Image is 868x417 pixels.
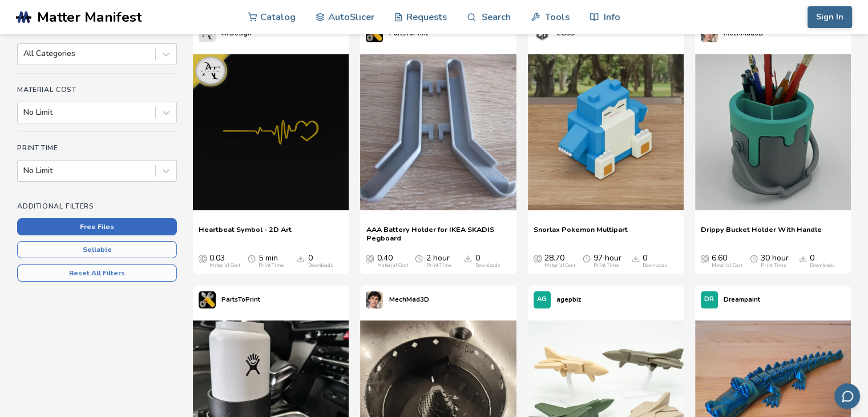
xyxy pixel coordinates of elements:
[17,27,177,35] h4: Categories
[534,254,542,263] span: Average Cost
[426,254,451,268] div: 2 hour
[193,286,266,314] a: PartsToPrint's profilePartsToPrint
[209,263,240,268] div: Material Cost
[643,254,668,268] div: 0
[389,294,429,306] p: MechMad3D
[248,254,256,263] span: Average Print Time
[712,263,742,268] div: Material Cost
[377,254,407,268] div: 0.40
[23,49,26,58] input: All Categories
[366,225,510,242] a: AAA Battery Holder for IKEA SKADIS Pegboard
[834,383,860,409] button: Send feedback via email
[17,241,177,258] button: Sellable
[724,294,760,306] p: Dreampaint
[464,254,472,263] span: Downloads
[537,296,547,303] span: AG
[415,254,423,263] span: Average Print Time
[360,286,434,314] a: MechMad3D's profileMechMad3D
[475,254,500,268] div: 0
[308,254,333,268] div: 0
[534,225,628,242] a: Snorlax Pokemon Multipart
[259,263,284,268] div: Print Time
[37,9,142,25] span: Matter Manifest
[366,254,374,263] span: Average Cost
[17,86,177,94] h4: Material Cost
[810,254,835,268] div: 0
[810,263,835,268] div: Downloads
[199,225,292,242] a: Heartbeat Symbol - 2D Art
[17,144,177,152] h4: Print Time
[259,254,284,268] div: 5 min
[643,263,668,268] div: Downloads
[701,225,822,242] a: Drippy Bucket Holder With Handle
[761,254,789,268] div: 30 hour
[750,254,758,263] span: Average Print Time
[594,254,621,268] div: 97 hour
[799,254,807,263] span: Downloads
[366,291,383,308] img: MechMad3D's profile
[17,218,177,235] button: Free Files
[23,108,26,117] input: No Limit
[704,296,714,303] span: DR
[808,6,852,28] button: Sign In
[761,263,786,268] div: Print Time
[209,254,240,268] div: 0.03
[544,263,575,268] div: Material Cost
[17,202,177,210] h4: Additional Filters
[544,254,575,268] div: 28.70
[632,254,640,263] span: Downloads
[297,254,305,263] span: Downloads
[377,263,407,268] div: Material Cost
[556,294,581,306] p: agepbiz
[308,263,333,268] div: Downloads
[221,294,260,306] p: PartsToPrint
[475,263,500,268] div: Downloads
[23,166,26,175] input: No Limit
[426,263,451,268] div: Print Time
[583,254,591,263] span: Average Print Time
[17,264,177,282] button: Reset All Filters
[701,254,709,263] span: Average Cost
[594,263,619,268] div: Print Time
[199,291,216,308] img: PartsToPrint's profile
[199,254,207,263] span: Average Cost
[712,254,742,268] div: 6.60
